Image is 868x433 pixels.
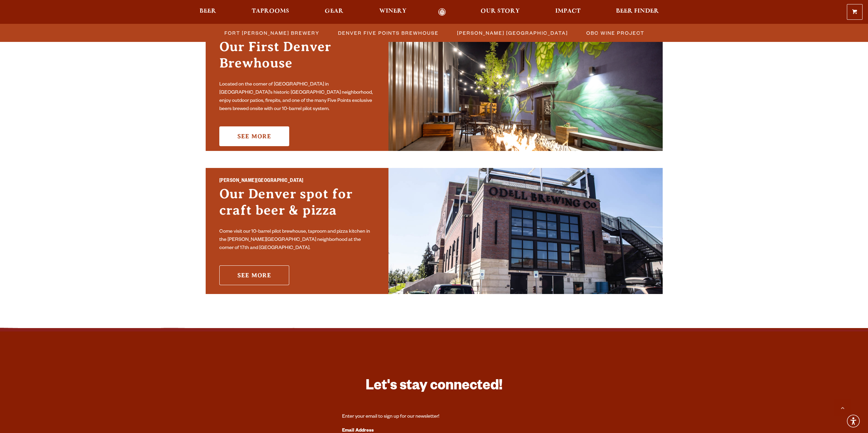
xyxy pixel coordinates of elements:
span: Taprooms [252,9,289,14]
p: Located on the corner of [GEOGRAPHIC_DATA] in [GEOGRAPHIC_DATA]’s historic [GEOGRAPHIC_DATA] neig... [219,81,375,113]
div: Accessibility Menu [846,414,861,429]
a: OBC Wine Project [582,28,648,38]
span: Our Story [481,9,520,14]
a: Scroll to top [834,399,851,416]
a: Denver Five Points Brewhouse [334,28,442,38]
a: Impact [551,8,585,16]
span: Denver Five Points Brewhouse [338,28,439,38]
span: Beer [200,9,216,14]
span: Impact [555,9,580,14]
h3: Let's stay connected! [342,377,526,397]
a: See More [219,265,289,285]
a: Taprooms [247,8,294,16]
span: [PERSON_NAME] [GEOGRAPHIC_DATA] [457,28,568,38]
a: Odell Home [429,8,455,16]
a: Beer [195,8,221,16]
span: Fort [PERSON_NAME] Brewery [224,28,320,38]
div: Enter your email to sign up for our newsletter! [342,414,526,420]
img: Sloan’s Lake Brewhouse' [388,168,663,294]
span: OBC Wine Project [586,28,644,38]
a: See More [219,126,289,146]
a: Beer Finder [612,8,663,16]
span: Gear [325,9,343,14]
h3: Our First Denver Brewhouse [219,38,375,78]
a: Fort [PERSON_NAME] Brewery [220,28,323,38]
img: Promo Card Aria Label' [388,25,663,151]
h3: Our Denver spot for craft beer & pizza [219,186,375,225]
h2: [PERSON_NAME][GEOGRAPHIC_DATA] [219,177,375,186]
span: Winery [379,9,407,14]
a: Our Story [476,8,524,16]
a: Winery [375,8,411,16]
p: Come visit our 10-barrel pilot brewhouse, taproom and pizza kitchen in the [PERSON_NAME][GEOGRAPH... [219,228,375,252]
a: Gear [320,8,348,16]
span: Beer Finder [616,9,659,14]
a: [PERSON_NAME] [GEOGRAPHIC_DATA] [453,28,571,38]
